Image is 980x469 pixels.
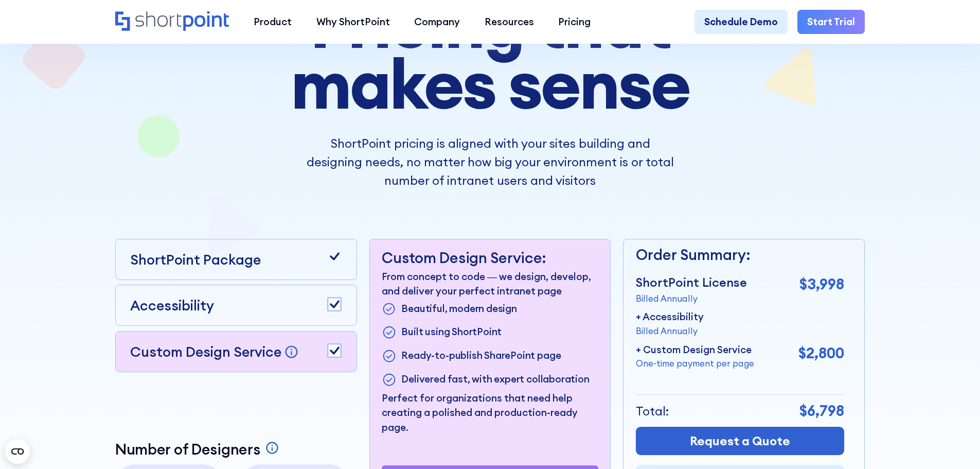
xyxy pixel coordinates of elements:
[546,10,603,34] a: Pricing
[798,342,844,364] p: $2,800
[636,342,754,357] p: + Custom Design Service
[636,357,754,370] p: One-time payment per page
[130,249,261,270] p: ShortPoint Package
[115,441,282,458] a: Number of Designers
[636,427,844,455] a: Request a Quote
[241,10,304,34] a: Product
[115,11,229,32] a: Home
[799,400,844,422] p: $6,798
[306,134,673,189] p: ShortPoint pricing is aligned with your sites building and designing needs, no matter how big you...
[797,10,865,34] a: Start Trial
[636,273,747,292] p: ShortPoint License
[5,439,30,464] button: Open CMP widget
[472,10,546,34] a: Resources
[382,249,598,267] p: Custom Design Service:
[254,14,292,29] div: Product
[401,301,516,318] p: Beautiful, modern design
[636,244,844,266] p: Order Summary:
[402,10,472,34] a: Company
[414,14,460,29] div: Company
[558,14,591,29] div: Pricing
[401,324,502,341] p: Built using ShortPoint
[929,420,980,469] iframe: Chat Widget
[316,14,390,29] div: Why ShortPoint
[130,343,281,360] p: Custom Design Service
[115,441,260,458] p: Number of Designers
[636,309,704,324] p: + Accessibility
[636,402,669,421] p: Total:
[485,14,534,29] div: Resources
[636,292,747,305] p: Billed Annually
[636,324,704,337] p: Billed Annually
[799,273,844,296] p: $3,998
[694,10,788,34] a: Schedule Demo
[382,391,598,435] p: Perfect for organizations that need help creating a polished and production-ready page.
[304,10,402,34] a: Why ShortPoint
[130,295,214,316] p: Accessibility
[382,269,598,299] p: From concept to code — we design, develop, and deliver your perfect intranet page
[401,372,589,388] p: Delivered fast, with expert collaboration
[401,348,561,364] p: Ready-to-publish SharePoint page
